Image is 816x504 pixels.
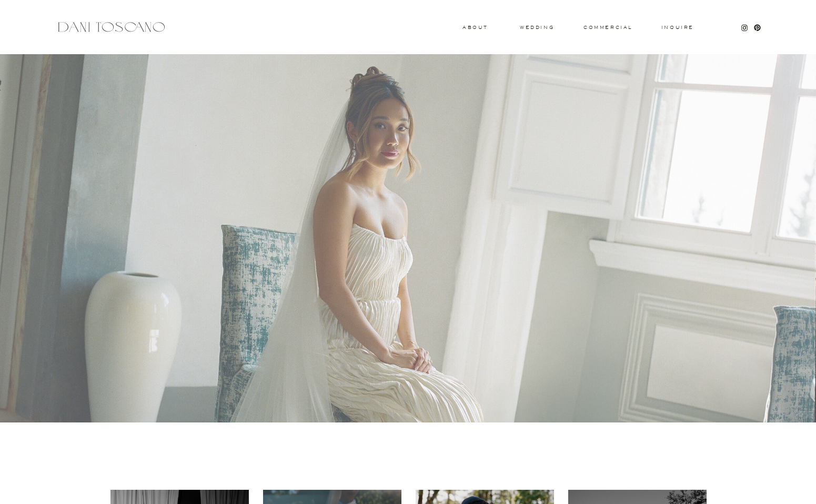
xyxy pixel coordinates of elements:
[520,25,554,29] a: wedding
[583,25,632,29] a: commercial
[661,25,694,31] a: Inquire
[462,25,486,29] a: About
